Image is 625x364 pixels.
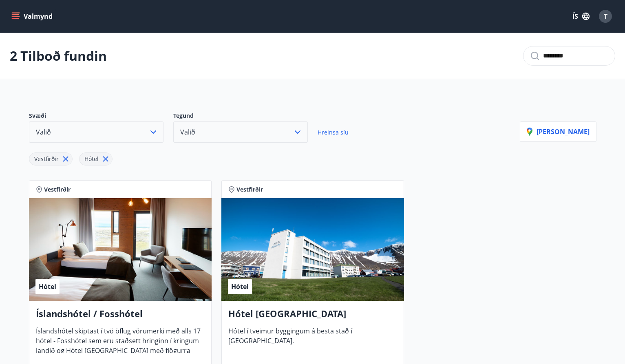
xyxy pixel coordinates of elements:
[568,9,594,24] button: ÍS
[10,47,107,65] p: 2 Tilboð fundin
[36,307,205,326] h4: Íslandshótel / Fosshótel
[29,121,163,143] button: Valið
[34,155,59,163] span: Vestfirðir
[604,12,607,21] span: T
[236,185,263,194] span: Vestfirðir
[36,128,51,137] span: Valið
[79,152,113,165] div: Hótel
[520,121,596,142] button: [PERSON_NAME]
[39,282,56,291] span: Hótel
[173,112,318,121] p: Tegund
[29,112,173,121] p: Svæði
[29,152,73,165] div: Vestfirðir
[596,7,615,26] button: T
[173,121,308,143] button: Valið
[527,127,590,136] p: [PERSON_NAME]
[10,9,56,24] button: menu
[180,128,195,137] span: Valið
[84,155,99,163] span: Hótel
[318,128,349,136] span: Hreinsa síu
[44,185,71,194] span: Vestfirðir
[228,326,352,352] span: Hótel í tveimur byggingum á besta stað í [GEOGRAPHIC_DATA].
[231,282,249,291] span: Hótel
[228,307,397,326] h4: Hótel [GEOGRAPHIC_DATA]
